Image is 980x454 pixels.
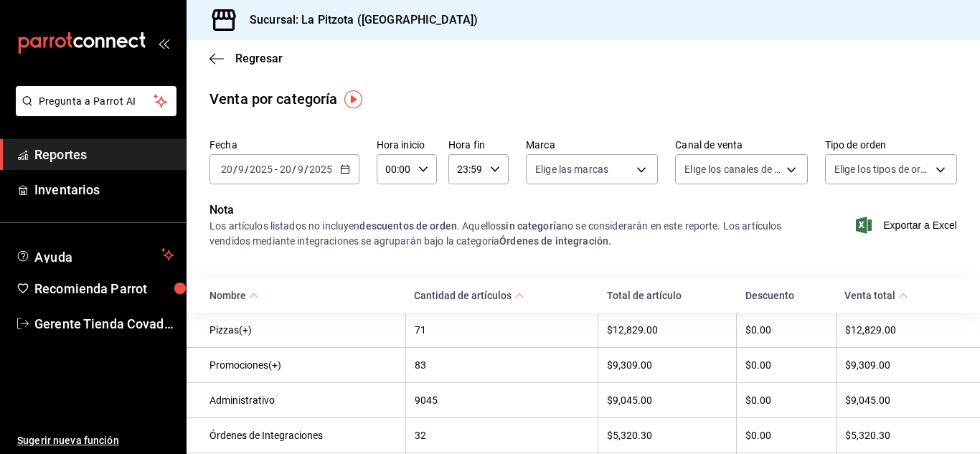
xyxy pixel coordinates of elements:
[34,180,174,199] span: Inventarios
[209,394,397,406] div: Administrativo
[607,290,728,301] div: Total de artículo
[17,433,174,448] span: Sugerir nueva función
[308,164,333,175] input: ----
[245,164,249,175] span: /
[415,359,589,371] div: 83
[220,164,233,175] input: --
[834,162,930,176] span: Elige los tipos de orden
[745,324,827,336] div: $0.00
[158,37,169,49] button: open_drawer_menu
[34,246,156,263] span: Ayuda
[845,430,957,441] div: $5,320.30
[209,88,338,110] div: Venta por categoría
[344,90,362,108] img: Tooltip marker
[745,359,827,371] div: $0.00
[238,11,478,29] h3: Sucursal: La Pitzota ([GEOGRAPHIC_DATA])
[34,314,174,334] span: Gerente Tienda Covadonga
[844,290,908,301] span: Venta total
[684,162,781,176] span: Elige los canales de venta
[34,279,174,298] span: Recomienda Parrot
[415,394,589,406] div: 9045
[415,324,589,336] div: 71
[675,140,807,150] label: Canal de venta
[501,220,562,232] strong: sin categoría
[235,52,283,65] span: Regresar
[377,140,437,150] label: Hora inicio
[292,164,296,175] span: /
[448,140,509,150] label: Hora fin
[745,430,827,441] div: $0.00
[297,164,304,175] input: --
[10,104,176,119] a: Pregunta a Parrot AI
[233,164,237,175] span: /
[845,324,957,336] div: $12,829.00
[209,219,804,249] div: Los artículos listados no incluyen . Aquellos no se considerarán en este reporte. Los artículos v...
[845,394,957,406] div: $9,045.00
[359,220,457,232] strong: descuentos de orden
[859,217,957,234] button: Exportar a Excel
[279,164,292,175] input: --
[745,290,828,301] div: Descuento
[39,94,154,109] span: Pregunta a Parrot AI
[209,290,246,301] div: Nombre
[414,290,524,301] span: Cantidad de artículos
[607,394,727,406] div: $9,045.00
[275,164,278,175] span: -
[304,164,308,175] span: /
[745,394,827,406] div: $0.00
[415,430,589,441] div: 32
[209,202,804,219] p: Nota
[845,359,957,371] div: $9,309.00
[16,86,176,116] button: Pregunta a Parrot AI
[414,290,512,301] div: Cantidad de artículos
[526,140,658,150] label: Marca
[607,430,727,441] div: $5,320.30
[249,164,273,175] input: ----
[844,290,895,301] div: Venta total
[499,235,611,247] strong: Órdenes de integración.
[535,162,608,176] span: Elige las marcas
[209,359,397,371] div: Promociones(+)
[607,324,727,336] div: $12,829.00
[825,140,957,150] label: Tipo de orden
[209,52,283,65] button: Regresar
[209,324,397,336] div: Pizzas(+)
[209,140,359,150] label: Fecha
[209,430,397,441] div: Órdenes de Integraciones
[34,145,174,164] span: Reportes
[209,290,259,301] span: Nombre
[607,359,727,371] div: $9,309.00
[237,164,245,175] input: --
